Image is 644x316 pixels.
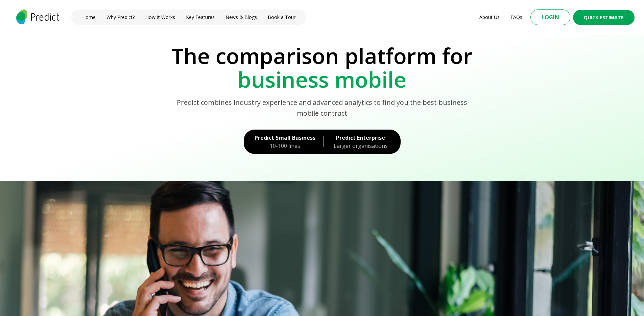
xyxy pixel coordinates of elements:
a: Home [82,14,96,21]
a: Why Predict? [106,14,135,21]
div: Predict Small Business [255,134,315,142]
p: Predict combines industry experience and advanced analytics to find you the best business mobile ... [166,97,478,119]
a: How It Works [145,14,175,21]
a: Key Features [186,14,215,21]
p: business mobile [9,68,635,91]
a: Predict Small Business10-100 lines [244,130,317,154]
a: Book a Tour [268,14,295,21]
a: About Us [479,14,500,21]
a: Predict EnterpriseLarger organisations [330,130,401,154]
div: Predict Enterprise [332,134,390,142]
a: FAQs [510,14,522,21]
p: The comparison platform for [9,44,635,68]
button: Login [530,9,570,25]
div: Larger organisations [332,142,390,150]
a: News & Blogs [225,14,257,21]
button: Quick Estimate [573,10,635,25]
div: 10-100 lines [255,142,315,150]
img: logo [15,9,61,24]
